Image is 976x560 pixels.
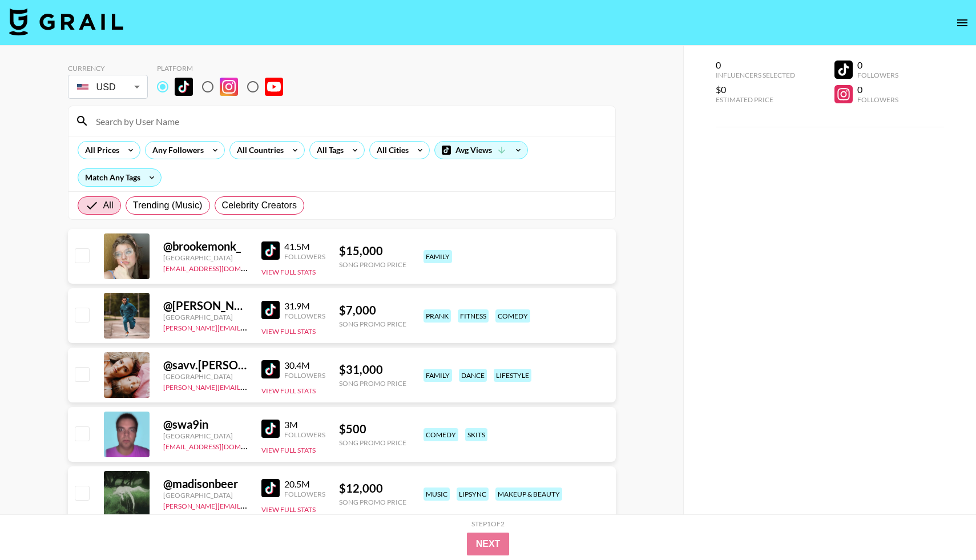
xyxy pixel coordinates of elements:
[222,199,297,212] span: Celebrity Creators
[284,312,325,320] div: Followers
[435,142,527,159] div: Avg Views
[339,303,406,317] div: $ 7,000
[146,142,206,159] div: Any Followers
[919,503,962,546] iframe: Drift Widget Chat Controller
[284,360,325,371] div: 30.4M
[9,8,123,35] img: Grail Talent
[495,488,562,501] div: makeup & beauty
[70,77,146,97] div: USD
[261,420,280,438] img: TikTok
[163,321,332,332] a: [PERSON_NAME][EMAIL_ADDRESS][DOMAIN_NAME]
[261,360,280,378] img: TikTok
[310,142,346,159] div: All Tags
[339,498,406,506] div: Song Promo Price
[163,381,332,392] a: [PERSON_NAME][EMAIL_ADDRESS][DOMAIN_NAME]
[261,301,280,319] img: TikTok
[494,369,531,382] div: lifestyle
[716,84,795,95] div: $0
[163,313,248,321] div: [GEOGRAPHIC_DATA]
[339,379,406,388] div: Song Promo Price
[284,490,325,498] div: Followers
[284,252,325,261] div: Followers
[163,477,248,491] div: @ madisonbeer
[265,78,283,96] img: YouTube
[716,59,795,71] div: 0
[459,369,487,382] div: dance
[89,112,608,130] input: Search by User Name
[261,505,316,514] button: View Full Stats
[857,95,898,104] div: Followers
[230,142,286,159] div: All Countries
[163,358,248,372] div: @ savv.[PERSON_NAME]
[284,241,325,252] div: 41.5M
[339,260,406,269] div: Song Promo Price
[163,239,248,253] div: @ brookemonk_
[220,78,238,96] img: Instagram
[339,422,406,436] div: $ 500
[78,142,122,159] div: All Prices
[284,419,325,430] div: 3M
[370,142,411,159] div: All Cities
[424,488,450,501] div: music
[284,430,325,439] div: Followers
[78,169,161,186] div: Match Any Tags
[261,268,316,276] button: View Full Stats
[339,320,406,328] div: Song Promo Price
[424,428,458,441] div: comedy
[951,11,974,34] button: open drawer
[163,499,332,510] a: [PERSON_NAME][EMAIL_ADDRESS][DOMAIN_NAME]
[133,199,203,212] span: Trending (Music)
[261,241,280,260] img: TikTok
[261,479,280,497] img: TikTok
[103,199,114,212] span: All
[284,478,325,490] div: 20.5M
[163,432,248,440] div: [GEOGRAPHIC_DATA]
[163,440,278,451] a: [EMAIL_ADDRESS][DOMAIN_NAME]
[163,417,248,432] div: @ swa9in
[465,428,487,441] div: skits
[68,64,148,72] div: Currency
[471,519,505,528] div: Step 1 of 2
[857,71,898,79] div: Followers
[261,327,316,336] button: View Full Stats
[163,299,248,313] div: @ [PERSON_NAME].[PERSON_NAME]
[339,438,406,447] div: Song Promo Price
[857,84,898,95] div: 0
[163,253,248,262] div: [GEOGRAPHIC_DATA]
[339,481,406,495] div: $ 12,000
[261,446,316,454] button: View Full Stats
[261,386,316,395] button: View Full Stats
[163,372,248,381] div: [GEOGRAPHIC_DATA]
[467,533,510,555] button: Next
[175,78,193,96] img: TikTok
[458,309,489,323] div: fitness
[495,309,530,323] div: comedy
[339,244,406,258] div: $ 15,000
[284,300,325,312] div: 31.9M
[163,262,278,273] a: [EMAIL_ADDRESS][DOMAIN_NAME]
[857,59,898,71] div: 0
[157,64,292,72] div: Platform
[457,488,489,501] div: lipsync
[339,362,406,377] div: $ 31,000
[424,250,452,263] div: family
[284,371,325,380] div: Followers
[163,491,248,499] div: [GEOGRAPHIC_DATA]
[424,309,451,323] div: prank
[424,369,452,382] div: family
[716,71,795,79] div: Influencers Selected
[716,95,795,104] div: Estimated Price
